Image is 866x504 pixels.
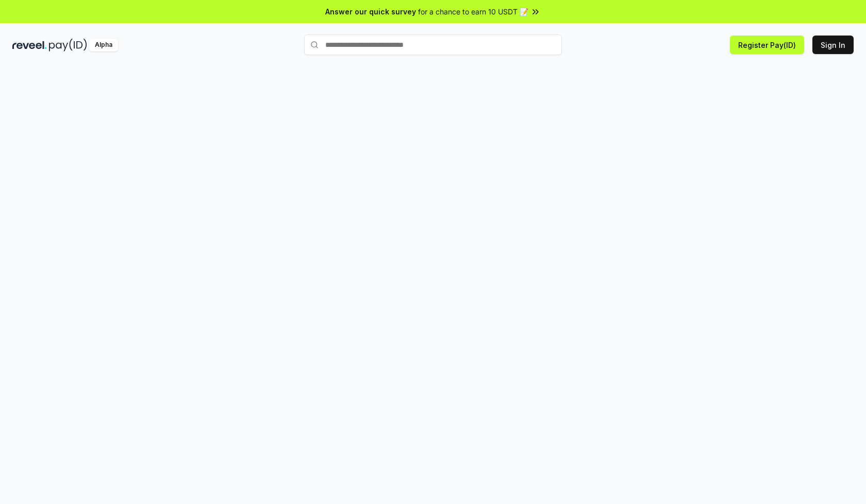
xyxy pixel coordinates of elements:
[730,36,804,54] button: Register Pay(ID)
[89,39,118,51] div: Alpha
[325,6,416,17] span: Answer our quick survey
[812,36,854,54] button: Sign In
[49,39,87,51] img: pay_id
[12,39,47,51] img: reveel_dark
[418,6,528,17] span: for a chance to earn 10 USDT 📝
